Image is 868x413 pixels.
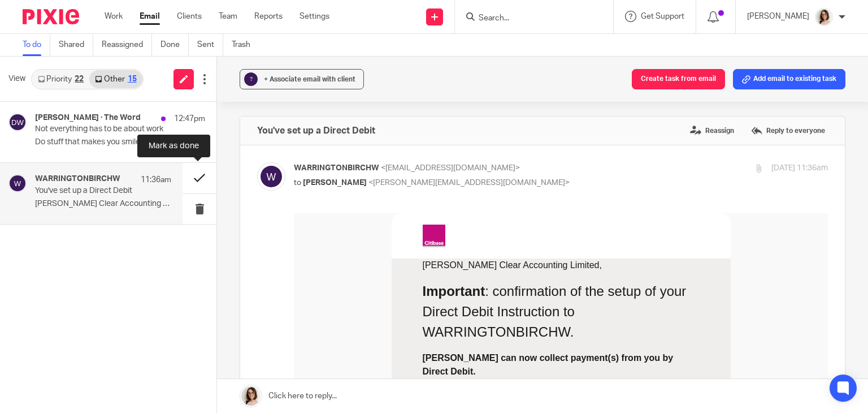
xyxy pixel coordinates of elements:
[98,384,437,398] span: [PHONE_NUMBER]
[8,113,27,131] img: svg%3E
[23,34,50,56] a: To do
[219,11,237,22] a: Team
[8,73,25,85] span: View
[632,69,725,89] button: Create task from email
[129,70,192,85] strong: Important
[140,11,160,22] a: Email
[23,9,79,24] img: Pixie
[300,11,329,22] a: Settings
[129,174,406,201] p: We will notify you 3 working days before any new payments, subscriptions or changes to subscripti...
[35,199,171,209] p: [PERSON_NAME] Clear Accounting Limited, Important:...
[35,174,120,184] h4: WARRINGTONBIRCHW
[174,113,205,124] p: 12:47pm
[160,34,189,56] a: Done
[129,11,151,34] img: Warrington Birchwood
[59,34,93,56] a: Shared
[202,239,368,249] strong: WARRINGTONBIRCHW, ref: RNWSFS7
[254,11,283,22] a: Reports
[294,164,379,172] span: WARRINGTONBIRCHW
[197,34,223,56] a: Sent
[129,68,406,129] h1: : confirmation of the setup of your Direct Debit Instruction to WARRINGTONBIRCHW.
[102,34,152,56] a: Reassigned
[141,174,171,186] p: 11:36am
[381,164,520,172] span: <[EMAIL_ADDRESS][DOMAIN_NAME]>
[129,140,380,163] strong: [PERSON_NAME] can now collect payment(s) from you by Direct Debit.
[641,12,684,20] span: Get Support
[303,179,367,187] span: [PERSON_NAME]
[733,69,845,89] button: Add email to existing task
[35,124,171,134] p: Not everything has to be about work
[129,324,171,338] img: dd-logo.png
[129,45,308,59] p: [PERSON_NAME] Clear Accounting Limited,
[815,8,833,26] img: Caroline%20-%20HS%20-%20LI.png
[129,210,406,251] p: Payments will be debited from your bank account [DATE], ******72 (CLEARBANK LIMITED) via Direct D...
[35,113,141,123] h4: [PERSON_NAME] · The Word
[244,72,258,86] div: ?
[175,387,293,395] a: [EMAIL_ADDRESS][DOMAIN_NAME]
[8,174,27,192] img: svg%3E
[75,75,84,83] div: 22
[89,70,142,88] a: Other15
[257,162,285,191] img: svg%3E
[771,162,828,174] p: [DATE] 11:36am
[105,11,123,22] a: Work
[177,11,202,22] a: Clients
[129,260,406,315] p: Please check the details above - if they are incorrect or there are any other issues with this Di...
[98,357,437,398] p: For cancellations, refunds, invoices, questions about the product or service you are paying for, ...
[264,76,355,83] span: + Associate email with client
[232,34,259,56] a: Trash
[240,69,364,89] button: ? + Associate email with client
[35,186,144,196] p: You've set up a Direct Debit
[224,303,305,312] span: [PHONE_NUMBER]
[128,75,137,83] div: 15
[257,125,375,136] h4: You've set up a Direct Debit
[294,179,301,187] span: to
[478,14,579,24] input: Search
[32,70,89,88] a: Priority22
[748,122,828,139] label: Reply to everyone
[368,179,570,187] span: <[PERSON_NAME][EMAIL_ADDRESS][DOMAIN_NAME]>
[747,11,809,22] p: [PERSON_NAME]
[35,137,205,147] p: Do stuff that makes you smile first Email look...
[687,122,737,139] label: Reassign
